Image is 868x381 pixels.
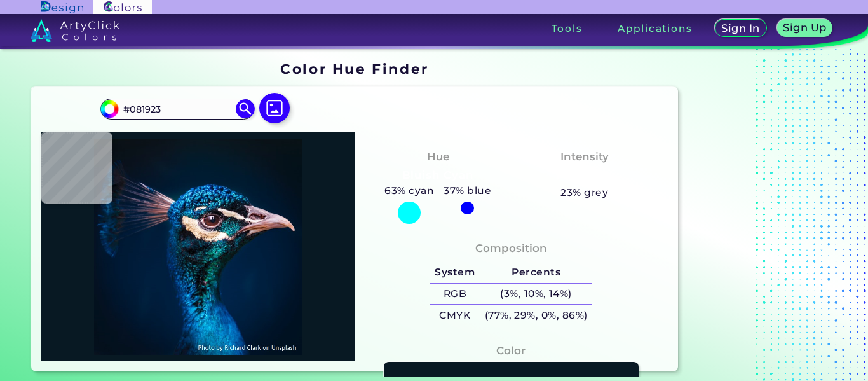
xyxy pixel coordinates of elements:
h1: Color Hue Finder [280,59,428,78]
h5: System [430,262,480,283]
img: icon picture [259,93,290,123]
input: type color.. [119,100,237,118]
h5: (77%, 29%, 0%, 86%) [480,305,592,326]
a: Sign In [717,20,764,36]
img: logo_artyclick_colors_white.svg [31,19,120,42]
h4: Composition [475,239,547,258]
img: icon search [236,99,255,118]
h5: RGB [430,284,480,305]
h3: Tools [552,24,583,33]
h4: Intensity [560,148,609,166]
a: Sign Up [780,20,830,36]
h3: Moderate [551,168,618,183]
h5: 37% blue [439,183,496,199]
h5: Sign Up [785,23,825,32]
h5: Sign In [723,24,757,33]
h5: CMYK [430,305,480,326]
img: img_pavlin.jpg [48,139,348,355]
h4: Hue [427,148,449,166]
h5: (3%, 10%, 14%) [480,284,592,305]
h3: Applications [618,24,692,33]
h5: 63% cyan [380,183,439,199]
img: ArtyClick Design logo [41,1,83,13]
iframe: Advertisement [683,57,842,377]
h3: Bluish Cyan [397,168,479,183]
h5: 23% grey [560,184,608,201]
h5: Percents [480,262,592,283]
h4: Color [496,342,526,360]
